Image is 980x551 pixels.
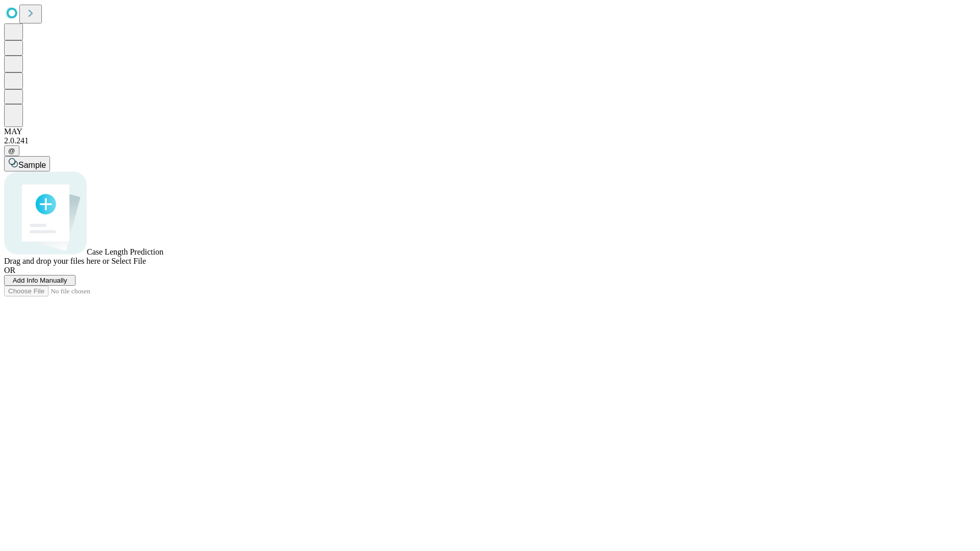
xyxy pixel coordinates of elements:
div: MAY [4,127,976,136]
span: @ [8,147,15,155]
span: Add Info Manually [13,277,67,284]
button: Add Info Manually [4,275,76,286]
span: Drag and drop your files here or [4,257,109,265]
span: Sample [18,161,46,169]
div: 2.0.241 [4,136,976,145]
button: @ [4,145,19,156]
button: Sample [4,156,50,171]
span: OR [4,266,15,274]
span: Case Length Prediction [87,247,163,256]
span: Select File [111,257,146,265]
